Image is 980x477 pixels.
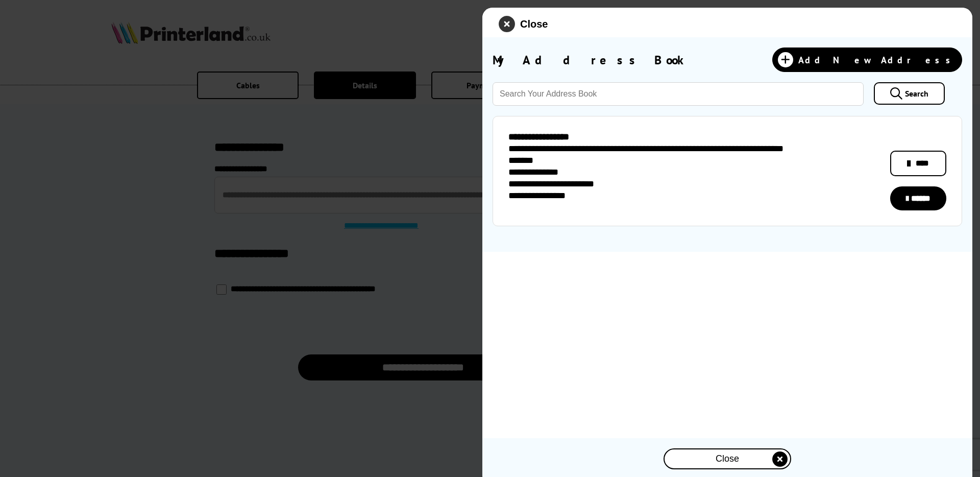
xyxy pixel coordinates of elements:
[874,82,945,105] a: Search
[520,18,548,30] span: Close
[499,16,548,32] button: close modal
[798,54,957,66] span: Add New Address
[493,82,864,106] input: Search Your Address Book
[664,448,791,469] button: close modal
[905,88,928,99] span: Search
[493,52,691,68] span: My Address Book
[716,454,739,464] span: Close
